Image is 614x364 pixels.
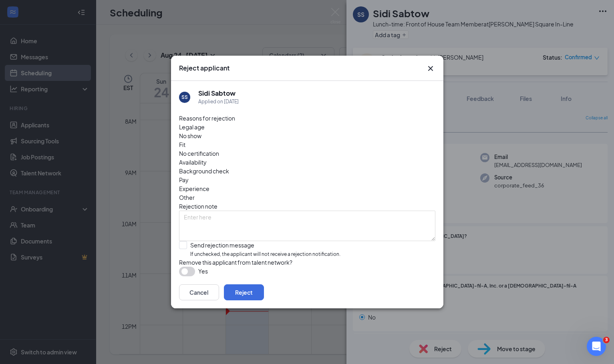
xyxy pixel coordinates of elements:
span: Yes [198,267,208,276]
span: Legal age [179,123,205,131]
div: SS [181,94,188,101]
span: Pay [179,175,189,184]
div: Applied on [DATE] [198,98,239,106]
span: 3 [603,337,610,343]
span: Experience [179,184,209,193]
button: Close [426,64,435,73]
span: Rejection note [179,203,217,210]
iframe: Intercom live chat [587,337,606,356]
span: Fit [179,140,185,149]
span: No show [179,131,201,140]
span: Remove this applicant from talent network? [179,259,292,266]
span: Background check [179,167,229,175]
span: Availability [179,158,207,167]
span: Reasons for rejection [179,115,235,122]
button: Cancel [179,284,219,300]
h5: Sidi Sabtow [198,89,236,98]
svg: Cross [426,64,435,73]
span: Other [179,193,195,202]
span: No certification [179,149,219,158]
button: Reject [224,284,264,300]
h3: Reject applicant [179,64,229,72]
